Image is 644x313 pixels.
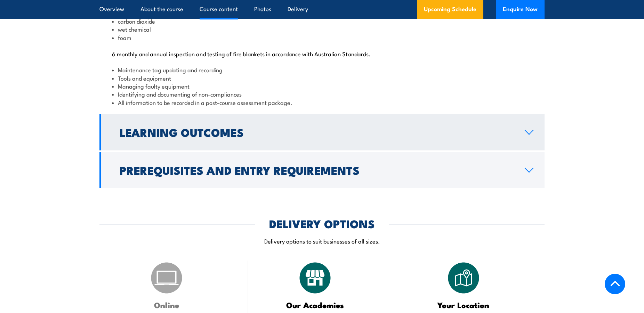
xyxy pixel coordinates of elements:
a: Prerequisites and Entry Requirements [99,152,545,188]
li: wet chemical [112,25,532,33]
h3: Your Location [413,301,513,309]
h2: Learning Outcomes [120,127,514,137]
h3: Online [117,301,217,309]
li: Identifying and documenting of non-compliances [112,90,532,98]
h2: Prerequisites and Entry Requirements [120,165,514,175]
li: carbon dioxide [112,17,532,25]
li: All information to be recorded in a post-course assessment package. [112,98,532,106]
h2: DELIVERY OPTIONS [269,219,375,228]
li: Managing faulty equipment [112,82,532,90]
li: Tools and equipment [112,74,532,82]
p: 6 monthly and annual inspection and testing of fire blankets in accordance with Australian Standa... [112,50,532,57]
li: Maintenance tag updating and recording [112,66,532,74]
a: Learning Outcomes [99,114,545,150]
li: foam [112,33,532,41]
h3: Our Academies [265,301,365,309]
p: Delivery options to suit businesses of all sizes. [99,237,545,245]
